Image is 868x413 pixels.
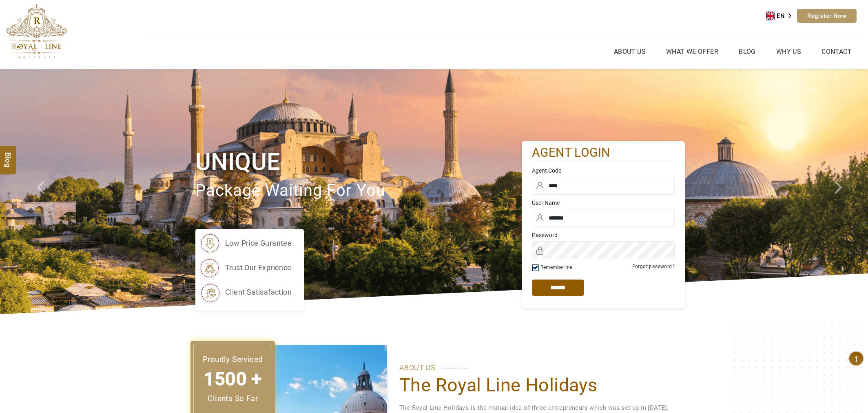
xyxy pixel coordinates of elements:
[532,199,675,207] label: User Name
[737,46,758,58] a: Blog
[825,69,868,314] a: Check next image
[199,258,292,278] li: trust our exprience
[540,264,572,270] label: Remember me
[195,147,522,177] h1: Unique
[664,46,720,58] a: What we Offer
[441,360,468,372] span: ............
[399,362,673,374] p: ABOUT US
[766,10,797,22] a: EN
[195,177,522,204] p: package waiting for you
[774,46,803,58] a: Why Us
[26,69,69,314] a: Check next prev
[532,231,675,239] label: Password
[532,145,675,161] h2: agent login
[612,46,648,58] a: About Us
[532,167,675,175] label: Agent Code
[632,264,675,269] a: Forgot password?
[819,46,854,58] a: Contact
[199,282,292,302] li: client satisafaction
[766,10,797,22] aside: Language selected: English
[6,4,67,59] img: The Royal Line Holidays
[399,374,673,397] h1: The Royal Line Holidays
[3,152,13,159] span: Blog
[766,10,797,22] div: Language
[199,233,292,253] li: low price gurantee
[797,9,857,23] a: Register Now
